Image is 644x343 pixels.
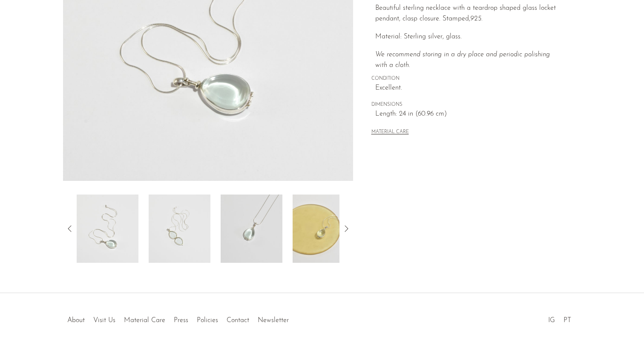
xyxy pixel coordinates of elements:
[470,15,483,22] em: 925.
[375,109,563,120] span: Length: 24 in (60.96 cm)
[375,32,563,43] p: Material: Sterling silver, glass.
[563,317,571,324] a: PT
[174,317,188,324] a: Press
[197,317,218,324] a: Policies
[371,101,563,109] span: DIMENSIONS
[77,195,138,263] img: Teardrop Glass Locket Necklace
[544,310,575,326] ul: Social Medias
[221,195,282,263] img: Teardrop Glass Locket Necklace
[93,317,115,324] a: Visit Us
[63,310,293,326] ul: Quick links
[149,195,210,263] img: Teardrop Glass Locket Necklace
[293,195,354,263] img: Teardrop Glass Locket Necklace
[371,129,409,136] button: MATERIAL CARE
[375,3,563,25] p: Beautiful sterling necklace with a teardrop shaped glass locket pendant, clasp closure. Stamped,
[124,317,165,324] a: Material Care
[375,51,550,69] i: We recommend storing in a dry place and periodic polishing with a cloth.
[67,317,85,324] a: About
[375,83,563,94] span: Excellent.
[371,75,563,83] span: CONDITION
[548,317,555,324] a: IG
[227,317,249,324] a: Contact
